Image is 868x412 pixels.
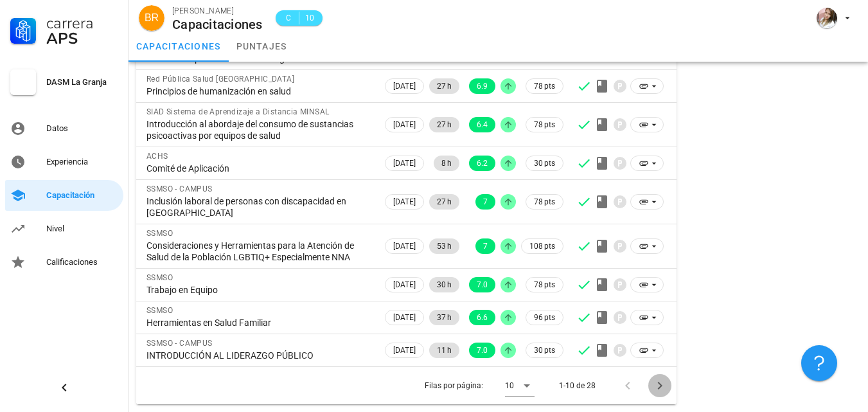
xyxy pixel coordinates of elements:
div: Principios de humanización en salud [146,85,372,97]
span: SSMSO [146,306,173,315]
button: Página siguiente [648,374,671,397]
div: Inclusión laboral de personas con discapacidad en [GEOGRAPHIC_DATA] [146,195,372,219]
span: Red Pública Salud [GEOGRAPHIC_DATA] [146,75,294,84]
span: SSMSO [146,273,173,282]
span: 27 h [437,194,452,210]
span: 96 pts [534,311,555,324]
span: ACHS [146,152,168,161]
span: BR [145,5,159,31]
span: 78 pts [534,195,555,208]
span: 53 h [437,238,452,254]
div: Datos [46,123,118,134]
span: [DATE] [393,310,416,325]
span: SSMSO - CAMPUS [146,184,213,193]
span: [DATE] [393,343,416,357]
div: 10Filas por página: [505,375,535,396]
div: avatar [817,8,837,28]
div: 10 [505,380,514,391]
div: Trabajo en Equipo [146,284,372,296]
div: Herramientas en Salud Familiar [146,317,372,328]
span: 11 h [437,343,452,358]
a: puntajes [229,31,295,62]
span: 7 [483,238,488,254]
span: [DATE] [393,195,416,209]
a: Experiencia [5,147,123,177]
span: 27 h [437,117,452,132]
div: Capacitación [46,190,118,201]
span: [DATE] [393,79,416,93]
span: 108 pts [529,240,555,253]
a: Datos [5,113,123,144]
div: Experiencia [46,157,118,167]
span: 7 [483,194,488,210]
span: 7.0 [477,277,488,292]
a: Capacitación [5,180,123,211]
div: Introducción al abordaje del consumo de sustancias psicoactivas por equipos de salud [146,118,372,141]
span: SSMSO [146,229,173,238]
span: 30 pts [534,344,555,357]
span: SIAD Sistema de Aprendizaje a Distancia MINSAL [146,107,329,116]
div: avatar [139,5,164,31]
a: capacitaciones [128,31,229,62]
div: Comité de Aplicación [146,163,372,174]
div: DASM La Granja [46,77,118,87]
span: 78 pts [534,278,555,291]
span: 8 h [441,156,452,171]
span: 30 pts [534,157,555,170]
span: [DATE] [393,118,416,132]
span: [DATE] [393,239,416,253]
div: Carrera [46,15,118,31]
span: 6.2 [477,156,488,171]
span: 6.6 [477,310,488,325]
span: 10 [305,12,315,24]
a: Nivel [5,213,123,244]
span: 27 h [437,78,452,94]
span: 7.0 [477,343,488,358]
span: 78 pts [534,118,555,131]
span: 30 h [437,277,452,292]
span: 37 h [437,310,452,325]
span: SSMSO - CAMPUS [146,339,213,348]
div: [PERSON_NAME] [172,4,263,17]
div: 1-10 de 28 [559,380,596,391]
a: Calificaciones [5,247,123,278]
span: 78 pts [534,80,555,93]
span: [DATE] [393,278,416,292]
div: Consideraciones y Herramientas para la Atención de Salud de la Población LGBTIQ+ Especialmente NNA [146,240,372,263]
div: APS [46,31,118,46]
div: Capacitaciones [172,17,263,31]
div: Nivel [46,224,118,234]
span: C [283,12,294,24]
div: INTRODUCCIÓN AL LIDERAZGO PÚBLICO [146,350,372,361]
div: Filas por página: [425,367,535,404]
div: Calificaciones [46,257,118,267]
span: 6.4 [477,117,488,132]
span: [DATE] [393,156,416,170]
span: 6.9 [477,78,488,94]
